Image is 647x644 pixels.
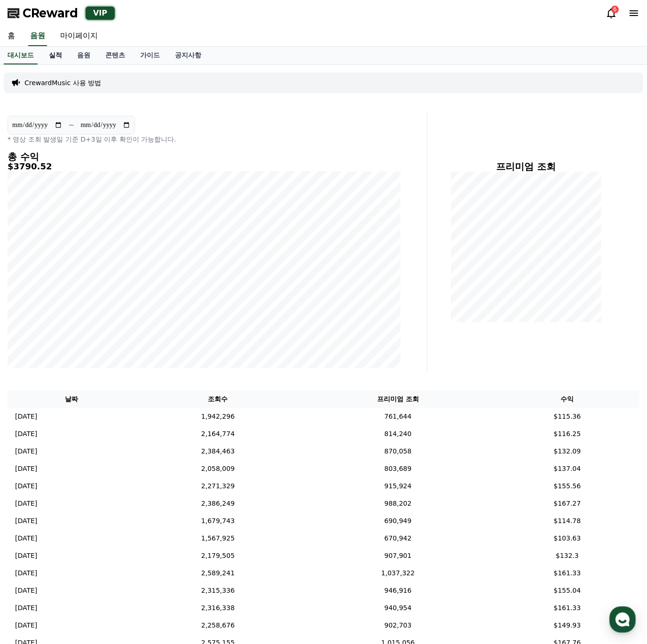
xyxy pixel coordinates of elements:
[135,530,301,547] td: 1,567,925
[495,564,639,582] td: $161.33
[15,446,37,456] p: [DATE]
[15,586,37,596] p: [DATE]
[135,390,301,408] th: 조회수
[301,425,495,443] td: 814,240
[135,617,301,634] td: 2,258,676
[611,6,619,13] div: 6
[301,530,495,547] td: 670,942
[135,425,301,443] td: 2,164,774
[53,26,105,46] a: 마이페이지
[62,298,121,322] a: 대화
[3,298,62,322] a: 홈
[135,495,301,512] td: 2,386,249
[435,161,617,172] h4: 프리미엄 조회
[301,460,495,477] td: 803,689
[495,390,639,408] th: 수익
[167,47,209,64] a: 공지사항
[15,620,37,630] p: [DATE]
[301,564,495,582] td: 1,037,322
[495,617,639,634] td: $149.93
[8,162,401,171] h5: $3790.52
[301,582,495,599] td: 946,916
[606,8,617,19] a: 6
[68,119,74,131] p: ~
[4,47,38,64] a: 대시보드
[495,408,639,425] td: $115.36
[495,582,639,599] td: $155.04
[301,443,495,460] td: 870,058
[301,599,495,617] td: 940,954
[8,390,135,408] th: 날짜
[135,582,301,599] td: 2,315,336
[8,151,401,162] h4: 총 수익
[15,412,37,421] p: [DATE]
[15,551,37,561] p: [DATE]
[15,516,37,526] p: [DATE]
[301,495,495,512] td: 988,202
[301,512,495,530] td: 690,949
[301,477,495,495] td: 915,924
[15,603,37,613] p: [DATE]
[15,533,37,543] p: [DATE]
[8,6,78,21] a: CReward
[135,547,301,564] td: 2,179,505
[135,564,301,582] td: 2,589,241
[135,460,301,477] td: 2,058,009
[301,390,495,408] th: 프리미엄 조회
[30,312,35,320] span: 홈
[133,47,167,64] a: 가이드
[495,425,639,443] td: $116.25
[15,481,37,491] p: [DATE]
[70,47,98,64] a: 음원
[135,512,301,530] td: 1,679,743
[98,47,133,64] a: 콘텐츠
[495,477,639,495] td: $155.56
[145,312,157,320] span: 설정
[121,298,181,322] a: 설정
[24,78,101,87] a: CrewardMusic 사용 방법
[301,408,495,425] td: 761,644
[15,499,37,509] p: [DATE]
[495,512,639,530] td: $114.78
[15,568,37,578] p: [DATE]
[8,135,401,144] p: * 영상 조회 발생일 기준 D+3일 이후 확인이 가능합니다.
[495,495,639,512] td: $167.27
[135,599,301,617] td: 2,316,338
[301,617,495,634] td: 902,703
[135,443,301,460] td: 2,384,463
[495,460,639,477] td: $137.04
[135,408,301,425] td: 1,942,296
[135,477,301,495] td: 2,271,329
[41,47,70,64] a: 실적
[495,547,639,564] td: $132.3
[28,26,47,46] a: 음원
[301,547,495,564] td: 907,901
[23,6,78,21] span: CReward
[495,530,639,547] td: $103.63
[15,464,37,474] p: [DATE]
[495,443,639,460] td: $132.09
[86,313,97,320] span: 대화
[495,599,639,617] td: $161.33
[15,429,37,439] p: [DATE]
[86,7,115,20] div: VIP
